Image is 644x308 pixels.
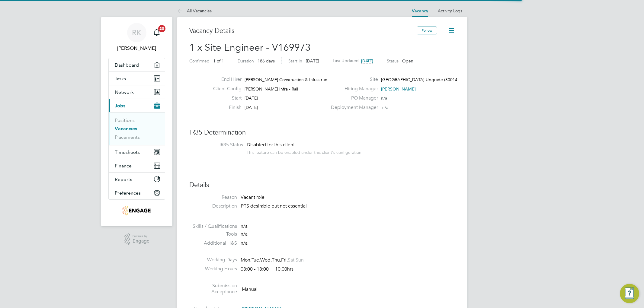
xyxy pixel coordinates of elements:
nav: Main navigation [101,17,172,226]
button: Network [109,85,165,99]
a: RK[PERSON_NAME] [108,23,165,52]
div: Jobs [109,112,165,145]
button: Timesheets [109,145,165,159]
span: Finance [115,163,132,169]
h3: Details [189,181,455,189]
label: Working Hours [189,266,237,272]
span: Sat, [288,257,296,263]
h3: Vacancy Details [189,27,417,35]
span: [DATE] [306,58,319,64]
span: 20 [158,25,165,32]
span: n/a [241,223,248,229]
span: n/a [382,105,388,110]
span: Engage [133,239,149,244]
a: Go to home page [108,206,165,215]
label: Reason [189,194,237,201]
a: Dashboard [109,58,165,71]
label: Site [327,76,378,83]
label: Confirmed [189,58,210,64]
a: Vacancies [115,126,137,132]
span: Ricky Knight [108,45,165,52]
h3: IR35 Determination [189,128,455,137]
label: Status [387,58,399,64]
span: Tasks [115,76,126,81]
span: [DATE] [245,95,258,101]
button: Engage Resource Center [620,284,639,303]
div: 08:00 - 18:00 [241,266,293,272]
span: Fri, [281,257,288,263]
label: Last Updated [333,58,359,63]
label: Duration [238,58,254,64]
span: [GEOGRAPHIC_DATA] Upgrade (300147) [381,77,461,82]
span: Jobs [115,103,125,109]
span: Tue, [252,257,260,263]
a: 20 [151,23,163,42]
span: Thu, [272,257,281,263]
span: Dashboard [115,62,139,68]
span: Mon, [241,257,252,263]
span: 1 of 1 [213,58,224,64]
a: All Vacancies [177,8,212,14]
span: Preferences [115,190,141,196]
label: End Hirer [208,76,242,83]
span: Powered by [133,233,149,239]
a: Vacancy [412,8,428,14]
label: PO Manager [327,95,378,101]
span: [PERSON_NAME] Infra - Rail [245,86,298,92]
span: Network [115,89,134,95]
span: [DATE] [245,105,258,110]
button: Jobs [109,99,165,112]
button: Follow [417,27,437,34]
label: IR35 Status [195,142,243,148]
span: [PERSON_NAME] [381,86,416,92]
span: 10.00hrs [272,266,293,272]
span: n/a [241,240,248,246]
div: This feature can be enabled under this client's configuration. [247,148,363,155]
span: [PERSON_NAME] Construction & Infrastruct… [245,77,333,82]
span: Open [402,58,413,64]
span: Timesheets [115,149,140,155]
span: Manual [242,286,258,292]
a: Placements [115,134,140,140]
label: Hiring Manager [327,86,378,92]
a: Powered byEngage [124,233,149,245]
a: Activity Logs [438,8,462,14]
label: Deployment Manager [327,104,378,111]
label: Tools [189,231,237,237]
span: 186 days [258,58,275,64]
label: Additional H&S [189,240,237,246]
button: Reports [109,173,165,186]
button: Finance [109,159,165,172]
label: Working Days [189,257,237,263]
span: Wed, [260,257,272,263]
span: Disabled for this client. [247,142,296,148]
label: Description [189,203,237,209]
a: Positions [115,117,135,123]
span: n/a [381,95,387,101]
span: Vacant role [241,194,264,200]
span: [DATE] [361,58,373,63]
button: Preferences [109,186,165,199]
label: Start In [288,58,302,64]
label: Submission Acceptance [189,283,237,295]
p: PTS desirable but not essential [241,203,455,209]
a: Tasks [109,72,165,85]
span: Sun [296,257,304,263]
label: Finish [208,104,242,111]
span: n/a [241,231,248,237]
img: carmichael-logo-retina.png [123,206,151,215]
label: Skills / Qualifications [189,223,237,230]
span: 1 x Site Engineer - V169973 [189,42,311,53]
label: Client Config [208,86,242,92]
span: Reports [115,176,132,182]
label: Start [208,95,242,101]
span: RK [132,29,141,37]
